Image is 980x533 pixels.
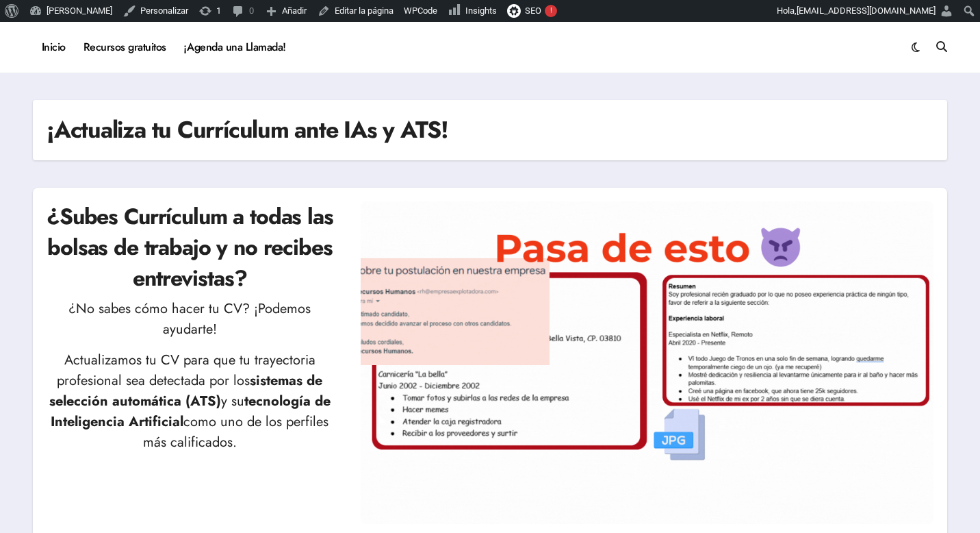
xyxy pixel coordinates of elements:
[47,299,333,340] p: ¿No sabes cómo hacer tu CV? ¡Podemos ayudarte!
[525,5,541,16] span: SEO
[51,391,331,432] strong: tecnología de Inteligencia Artificial
[49,371,323,411] strong: sistemas de selección automática (ATS)
[47,201,333,293] h2: ¿Subes Currículum a todas las bolsas de trabajo y no recibes entrevistas?
[75,29,175,66] a: Recursos gratuitos
[797,5,936,16] span: [EMAIL_ADDRESS][DOMAIN_NAME]
[33,29,75,66] a: Inicio
[47,114,448,147] h1: ¡Actualiza tu Currículum ante IAs y ATS!
[175,29,295,66] a: ¡Agenda una Llamada!
[545,5,557,17] div: !
[47,350,333,453] p: Actualizamos tu CV para que tu trayectoria profesional sea detectada por los y su como uno de los...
